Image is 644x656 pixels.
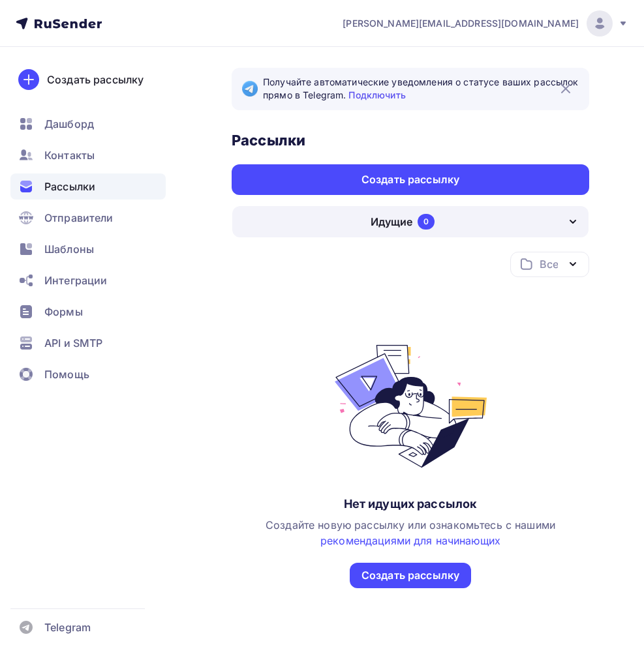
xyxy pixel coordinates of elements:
span: [PERSON_NAME][EMAIL_ADDRESS][DOMAIN_NAME] [343,17,579,30]
a: Шаблоны [10,236,166,262]
span: Помощь [44,366,89,382]
span: Telegram [44,619,91,635]
div: Создать рассылку [361,172,459,187]
button: Все [510,252,589,277]
h3: Рассылки [232,131,589,149]
div: Идущие [371,214,412,230]
a: Формы [10,299,166,325]
div: Создать рассылку [361,568,459,583]
span: Интеграции [44,273,107,288]
span: Формы [44,304,83,320]
span: Создайте новую рассылку или ознакомьтесь с нашими [266,518,555,547]
div: Нет идущих рассылок [344,496,478,512]
div: Создать рассылку [47,72,144,87]
div: 0 [418,214,435,230]
span: Шаблоны [44,241,94,257]
a: Дашборд [10,111,166,137]
div: Все [540,256,558,272]
a: Отправители [10,205,166,231]
a: [PERSON_NAME][EMAIL_ADDRESS][DOMAIN_NAME] [343,10,628,37]
span: Дашборд [44,116,94,132]
span: Получайте автоматические уведомления о статусе ваших рассылок прямо в Telegram. [263,76,579,102]
a: рекомендациями для начинающих [320,534,500,547]
a: Рассылки [10,173,166,200]
span: Рассылки [44,179,95,194]
span: Контакты [44,147,95,163]
a: Подключить [348,89,405,100]
span: Отправители [44,210,114,226]
a: Контакты [10,142,166,168]
img: Telegram [242,81,258,97]
button: Идущие 0 [232,205,589,238]
span: API и SMTP [44,335,102,351]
